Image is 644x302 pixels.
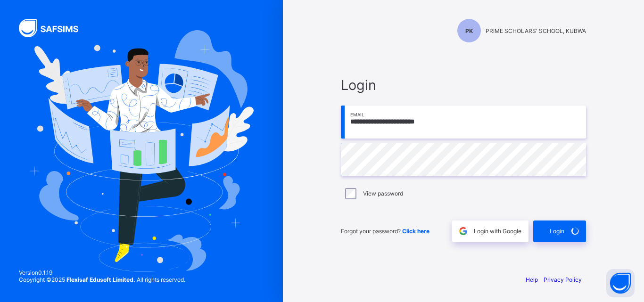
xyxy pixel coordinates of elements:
[66,276,135,283] strong: Flexisaf Edusoft Limited.
[550,228,564,235] span: Login
[465,27,473,34] span: PK
[606,269,635,297] button: Open asap
[19,19,90,37] img: SAFSIMS Logo
[458,226,469,237] img: google.396cfc9801f0270233282035f929180a.svg
[19,269,185,276] span: Version 0.1.19
[486,27,586,34] span: PRIME SCHOLARS' SCHOOL, KUBWA
[29,30,254,271] img: Hero Image
[544,276,582,283] a: Privacy Policy
[341,77,586,93] span: Login
[363,190,403,197] label: View password
[402,228,429,235] a: Click here
[341,228,429,235] span: Forgot your password?
[526,276,538,283] a: Help
[474,228,521,235] span: Login with Google
[19,276,185,283] span: Copyright © 2025 All rights reserved.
